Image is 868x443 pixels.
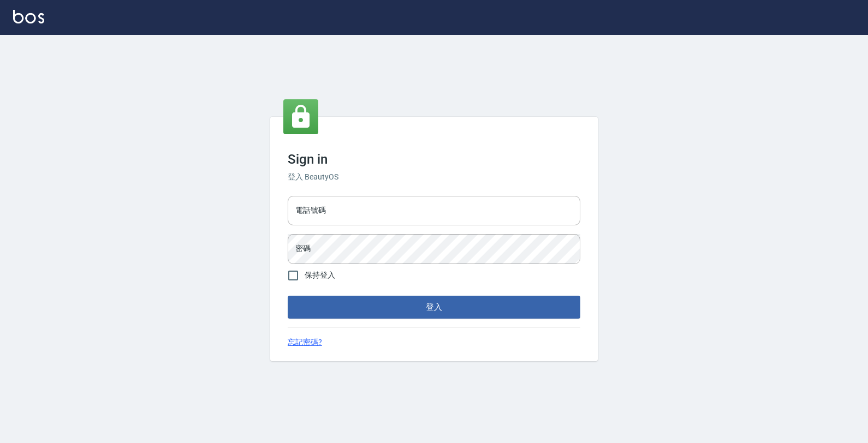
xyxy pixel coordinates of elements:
img: Logo [13,10,44,23]
h6: 登入 BeautyOS [288,171,580,183]
button: 登入 [288,296,580,319]
span: 保持登入 [305,270,335,281]
h3: Sign in [288,152,580,167]
a: 忘記密碼? [288,337,322,348]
